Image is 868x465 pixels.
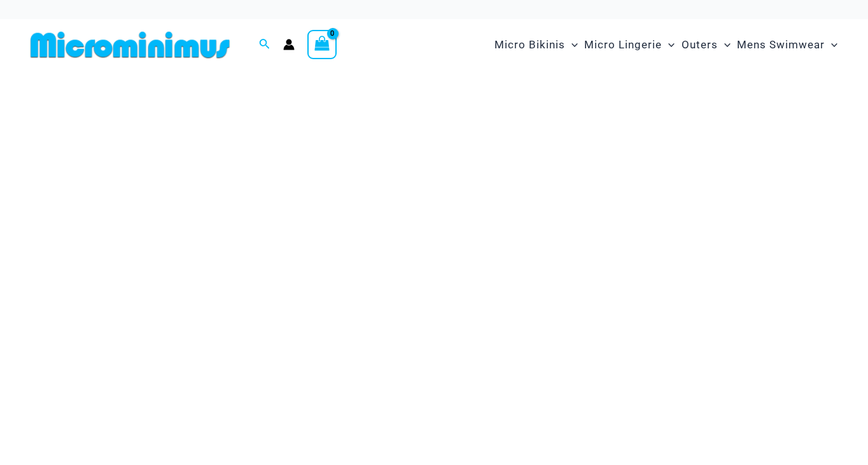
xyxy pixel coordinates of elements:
[678,25,734,64] a: OutersMenu ToggleMenu Toggle
[581,25,678,64] a: Micro LingerieMenu ToggleMenu Toggle
[682,29,718,61] span: Outers
[307,30,337,59] a: View Shopping Cart, empty
[489,24,843,66] nav: Site Navigation
[491,25,581,64] a: Micro BikinisMenu ToggleMenu Toggle
[25,31,235,59] img: MM SHOP LOGO FLAT
[283,39,295,50] a: Account icon link
[737,29,825,61] span: Mens Swimwear
[734,25,841,64] a: Mens SwimwearMenu ToggleMenu Toggle
[259,37,270,53] a: Search icon link
[584,29,662,61] span: Micro Lingerie
[565,29,578,61] span: Menu Toggle
[825,29,837,61] span: Menu Toggle
[494,29,565,61] span: Micro Bikinis
[662,29,675,61] span: Menu Toggle
[718,29,731,61] span: Menu Toggle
